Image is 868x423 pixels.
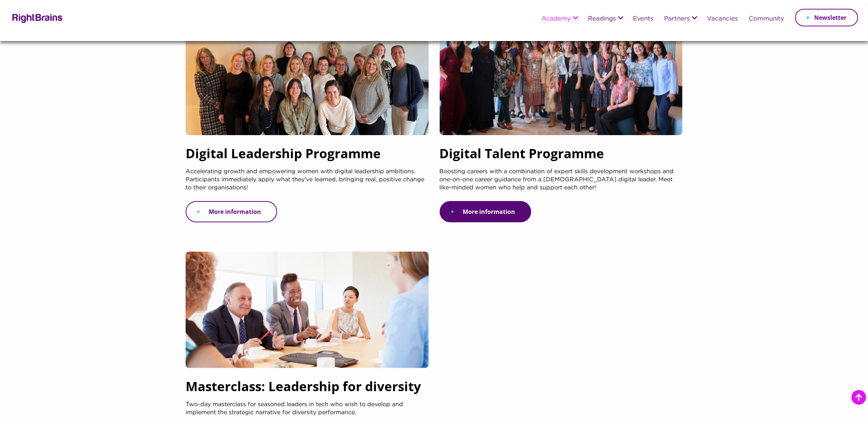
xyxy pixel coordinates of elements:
a: Community [749,16,784,22]
a: Newsletter [795,9,858,26]
img: Rightbrains [10,12,63,23]
a: Partners [664,16,690,22]
a: Vacancies [707,16,738,22]
a: Digital Talent Programme [440,146,683,168]
a: Readings [588,16,616,22]
a: Academy [541,16,571,22]
a: Masterclass: Leadership for diversity [186,379,429,401]
a: More information [186,201,277,222]
p: Accelerating growth and empowering women with digital leadership ambitions. Participants immediat... [186,168,429,201]
a: Digital Leadership Programme [186,146,429,168]
a: More information [440,201,531,222]
p: Boosting careers with a combination of expert skills development workshops and one-on-one career ... [440,168,683,201]
a: Events [633,16,653,22]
